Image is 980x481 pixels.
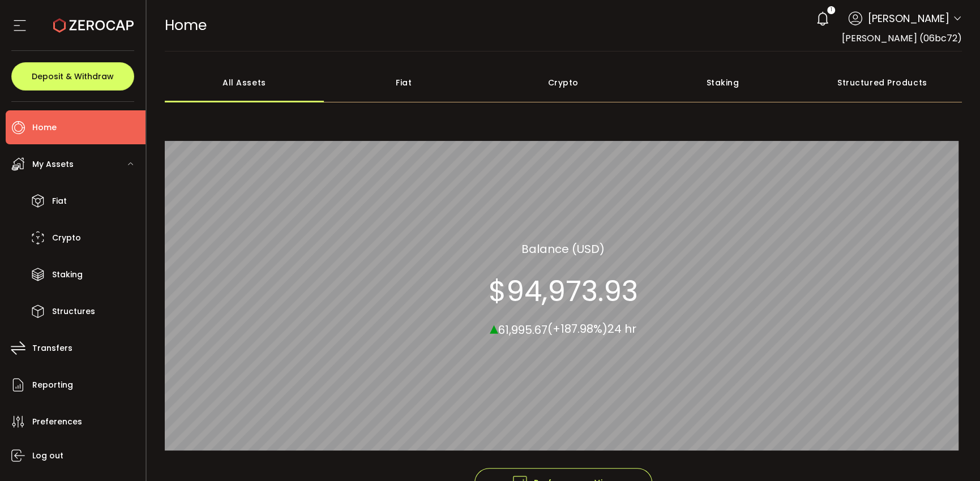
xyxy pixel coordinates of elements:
span: Crypto [52,230,81,246]
span: Log out [32,448,63,464]
span: Transfers [32,340,72,357]
span: Staking [52,267,83,283]
span: (+187.98%) [547,321,607,337]
div: Crypto [483,63,643,102]
span: Fiat [52,193,67,209]
span: Home [32,119,57,136]
span: [PERSON_NAME] (06bc72) [842,32,962,45]
span: 24 hr [607,321,636,337]
div: All Assets [165,63,324,102]
span: Home [165,15,207,35]
section: Balance (USD) [521,240,605,257]
div: Fiat [324,63,483,102]
span: Structures [52,303,95,320]
div: Staking [643,63,803,102]
span: Preferences [32,414,82,430]
div: Structured Products [802,63,962,102]
span: My Assets [32,156,74,173]
span: 1 [830,6,832,14]
iframe: Chat Widget [923,427,980,481]
span: ▴ [490,315,498,340]
button: Deposit & Withdraw [11,62,134,91]
span: Deposit & Withdraw [32,72,114,80]
span: [PERSON_NAME] [868,11,949,26]
span: Reporting [32,377,73,393]
span: 61,995.67 [498,321,547,337]
section: $94,973.93 [489,274,638,308]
